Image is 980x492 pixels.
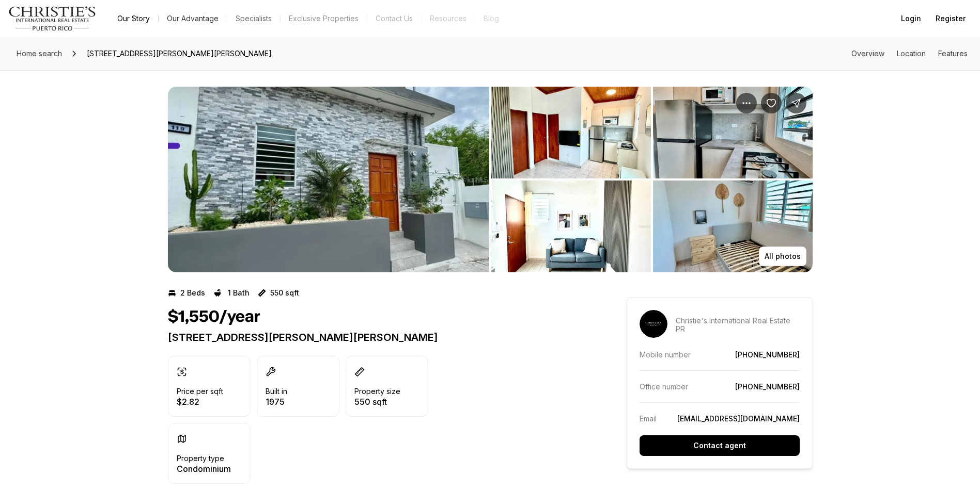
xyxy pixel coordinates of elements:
[180,289,205,297] p: 2 Beds
[851,50,968,58] nav: Page section menu
[354,387,400,396] p: Property size
[759,247,806,266] button: All photos
[177,454,224,463] p: Property type
[936,14,966,23] span: Register
[735,350,800,359] a: [PHONE_NUMBER]
[83,45,276,62] span: [STREET_ADDRESS][PERSON_NAME][PERSON_NAME]
[8,6,97,31] img: logo
[475,11,507,26] a: Blog
[422,11,475,26] a: Resources
[851,49,884,58] a: Skip to: Overview
[640,350,691,359] p: Mobile number
[640,382,688,391] p: Office number
[177,398,223,406] p: $2.82
[168,87,813,272] div: Listing Photos
[281,11,367,26] a: Exclusive Properties
[761,93,782,113] button: Save Property: 119 SANTA CECILIA
[640,435,800,456] button: Contact agent
[653,87,813,178] button: View image gallery
[786,93,806,113] button: Share Property: 119 SANTA CECILIA
[895,8,927,29] button: Login
[109,11,158,26] a: Our Story
[177,387,223,396] p: Price per sqft
[12,45,66,62] a: Home search
[168,87,489,272] button: View image gallery
[266,387,287,396] p: Built in
[367,11,421,26] button: Contact Us
[266,398,287,406] p: 1975
[168,307,260,327] h1: $1,550/year
[676,317,800,333] p: Christie's International Real Estate PR
[640,414,657,423] p: Email
[168,87,489,272] li: 1 of 4
[938,49,968,58] a: Skip to: Features
[491,87,651,178] button: View image gallery
[736,93,757,113] button: Property options
[735,382,800,391] a: [PHONE_NUMBER]
[693,441,746,450] p: Contact agent
[354,398,400,406] p: 550 sqft
[491,181,651,272] button: View image gallery
[765,252,801,260] p: All photos
[270,289,299,297] p: 550 sqft
[653,181,813,272] button: View image gallery
[929,8,972,29] button: Register
[159,11,227,26] a: Our Advantage
[491,87,813,272] li: 2 of 4
[168,331,589,343] p: [STREET_ADDRESS][PERSON_NAME][PERSON_NAME]
[227,11,280,26] a: Specialists
[228,289,250,297] p: 1 Bath
[901,14,921,23] span: Login
[177,465,231,473] p: Condominium
[897,49,926,58] a: Skip to: Location
[677,414,800,423] a: [EMAIL_ADDRESS][DOMAIN_NAME]
[17,49,62,58] span: Home search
